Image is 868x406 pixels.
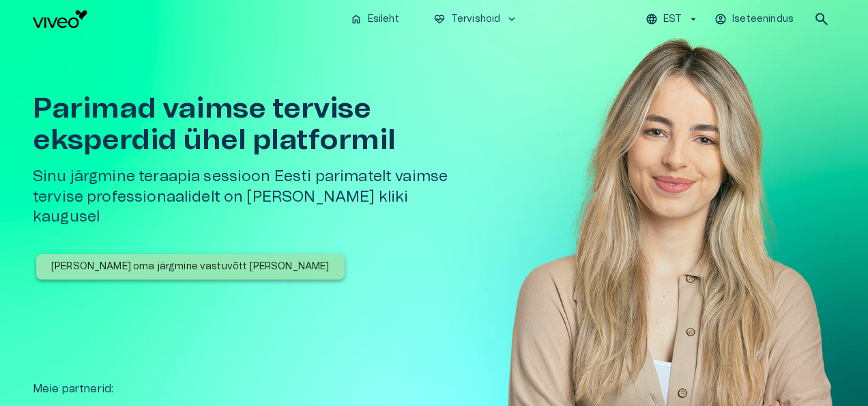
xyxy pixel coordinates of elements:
span: ecg_heart [433,13,446,25]
button: [PERSON_NAME] oma järgmine vastuvõtt [PERSON_NAME] [36,254,345,280]
p: Esileht [368,12,399,27]
p: EST [663,12,682,27]
p: Meie partnerid : [33,381,835,397]
button: homeEsileht [345,10,406,29]
a: Navigate to homepage [33,10,339,28]
span: home [350,13,362,25]
p: Tervishoid [451,12,501,27]
button: ecg_heartTervishoidkeyboard_arrow_down [428,10,524,29]
h5: Sinu järgmine teraapia sessioon Eesti parimatelt vaimse tervise professionaalidelt on [PERSON_NAM... [33,167,475,227]
button: open search modal [808,5,835,33]
p: Iseteenindus [732,12,794,27]
button: EST [643,10,701,29]
img: Viveo logo [33,10,87,28]
button: Iseteenindus [712,10,797,29]
span: search [813,11,830,27]
h1: Parimad vaimse tervise eksperdid ühel platformil [33,93,475,156]
span: keyboard_arrow_down [506,13,518,25]
p: [PERSON_NAME] oma järgmine vastuvõtt [PERSON_NAME] [51,260,330,274]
